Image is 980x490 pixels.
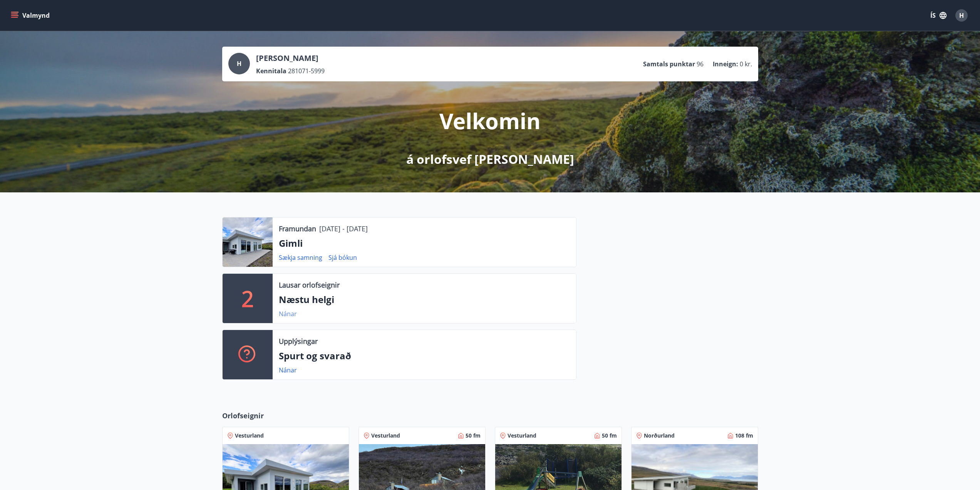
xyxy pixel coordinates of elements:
[222,411,264,421] span: Orlofseignir
[508,432,536,439] span: Vesturland
[235,432,264,439] span: Vesturland
[9,8,53,22] button: menu
[466,432,481,439] span: 50 fm
[319,224,368,234] p: [DATE] - [DATE]
[952,6,971,25] button: H
[256,67,286,75] p: Kennitala
[279,224,316,234] p: Framundan
[439,106,541,135] p: Velkomin
[644,432,675,439] span: Norðurland
[279,280,340,290] p: Lausar orlofseignir
[926,8,951,22] button: ÍS
[643,60,695,68] p: Samtals punktar
[602,432,617,439] span: 50 fm
[279,253,322,262] a: Sækja samning
[279,336,318,346] p: Upplýsingar
[279,349,570,362] p: Spurt og svarað
[288,67,325,75] span: 281071-5999
[279,310,297,318] a: Nánar
[371,432,400,439] span: Vesturland
[256,53,325,64] p: [PERSON_NAME]
[237,59,241,68] span: H
[959,11,964,20] span: H
[328,253,357,262] a: Sjá bókun
[241,284,254,313] p: 2
[279,237,570,250] p: Gimli
[697,60,704,68] span: 96
[740,60,752,68] span: 0 kr.
[735,432,753,439] span: 108 fm
[279,366,297,374] a: Nánar
[713,60,738,68] p: Inneign :
[406,151,574,168] p: á orlofsvef [PERSON_NAME]
[279,293,570,306] p: Næstu helgi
